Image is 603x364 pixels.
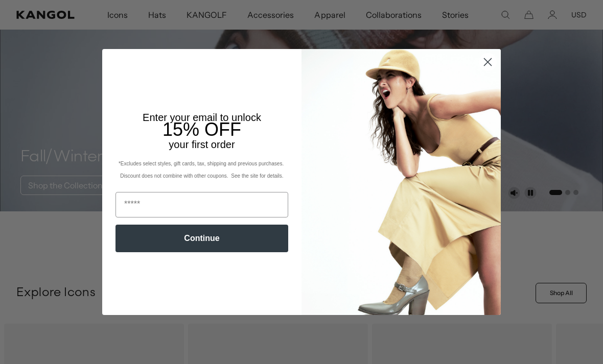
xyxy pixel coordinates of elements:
button: Continue [115,225,288,252]
button: Close dialog [479,53,497,71]
span: 15% OFF [163,119,241,140]
input: Email [115,192,288,217]
img: 93be19ad-e773-4382-80b9-c9d740c9197f.jpeg [301,49,501,314]
span: Enter your email to unlock [143,112,261,123]
span: your first order [169,139,235,150]
span: *Excludes select styles, gift cards, tax, shipping and previous purchases. Discount does not comb... [119,161,285,179]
